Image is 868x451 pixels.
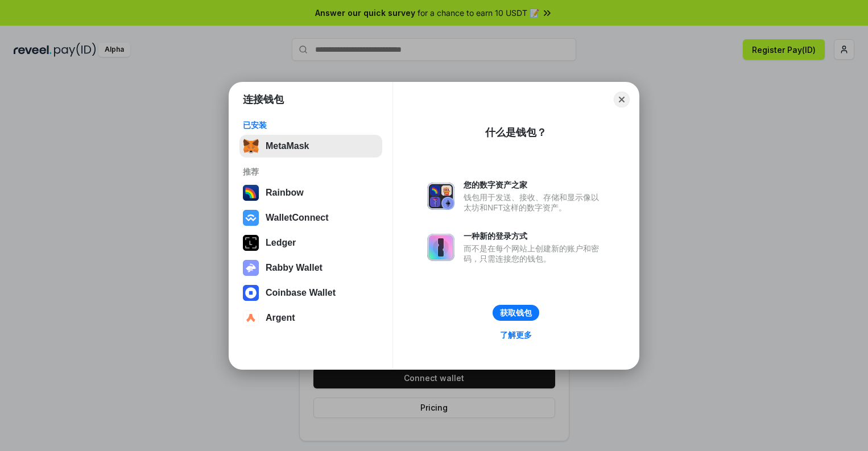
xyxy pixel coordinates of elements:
img: svg+xml,%3Csvg%20width%3D%2228%22%20height%3D%2228%22%20viewBox%3D%220%200%2028%2028%22%20fill%3D... [243,210,259,226]
div: Coinbase Wallet [266,288,336,298]
div: Rainbow [266,188,304,198]
h1: 连接钱包 [243,93,284,106]
div: Argent [266,313,295,323]
img: svg+xml,%3Csvg%20width%3D%22120%22%20height%3D%22120%22%20viewBox%3D%220%200%20120%20120%22%20fil... [243,185,259,201]
div: 获取钱包 [500,308,532,318]
div: 什么是钱包？ [485,126,547,139]
img: svg+xml,%3Csvg%20xmlns%3D%22http%3A%2F%2Fwww.w3.org%2F2000%2Fsvg%22%20fill%3D%22none%22%20viewBox... [427,234,454,261]
img: svg+xml,%3Csvg%20fill%3D%22none%22%20height%3D%2233%22%20viewBox%3D%220%200%2035%2033%22%20width%... [243,138,259,154]
div: WalletConnect [266,213,329,223]
button: Coinbase Wallet [239,282,382,304]
button: Close [614,92,630,107]
button: Rainbow [239,181,382,204]
a: 了解更多 [493,328,539,342]
div: 已安装 [243,120,379,130]
img: svg+xml,%3Csvg%20width%3D%2228%22%20height%3D%2228%22%20viewBox%3D%220%200%2028%2028%22%20fill%3D... [243,285,259,301]
button: Argent [239,307,382,329]
div: 钱包用于发送、接收、存储和显示像以太坊和NFT这样的数字资产。 [464,192,605,213]
img: svg+xml,%3Csvg%20xmlns%3D%22http%3A%2F%2Fwww.w3.org%2F2000%2Fsvg%22%20width%3D%2228%22%20height%3... [243,235,259,251]
button: 获取钱包 [493,305,539,321]
div: Ledger [266,238,296,248]
div: Rabby Wallet [266,263,323,273]
div: 您的数字资产之家 [464,180,605,190]
div: MetaMask [266,141,309,151]
img: svg+xml,%3Csvg%20width%3D%2228%22%20height%3D%2228%22%20viewBox%3D%220%200%2028%2028%22%20fill%3D... [243,310,259,326]
div: 了解更多 [500,330,532,340]
button: WalletConnect [239,206,382,229]
img: svg+xml,%3Csvg%20xmlns%3D%22http%3A%2F%2Fwww.w3.org%2F2000%2Fsvg%22%20fill%3D%22none%22%20viewBox... [243,260,259,276]
button: Rabby Wallet [239,256,382,279]
button: MetaMask [239,135,382,158]
div: 而不是在每个网站上创建新的账户和密码，只需连接您的钱包。 [464,243,605,264]
img: svg+xml,%3Csvg%20xmlns%3D%22http%3A%2F%2Fwww.w3.org%2F2000%2Fsvg%22%20fill%3D%22none%22%20viewBox... [427,183,454,210]
button: Ledger [239,231,382,254]
div: 一种新的登录方式 [464,231,605,241]
div: 推荐 [243,167,379,177]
